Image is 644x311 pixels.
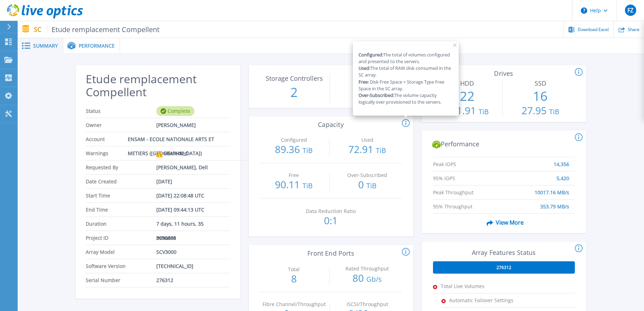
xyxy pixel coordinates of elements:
[441,279,511,293] span: Total Live Volumes
[260,83,328,102] p: 2
[496,265,511,270] span: 276312
[335,173,399,178] p: Over-Subscribed
[86,175,156,188] span: Date Created
[540,200,569,206] span: 353.79 MB/s
[433,157,505,164] span: Peak IOPS
[297,215,365,225] p: 0:1
[156,231,176,245] span: 3090608
[156,106,194,116] div: Complete
[86,160,156,174] span: Requested By
[47,25,160,33] span: Etude remplacement Compellent
[449,293,520,307] span: Automatic Failover Settings
[86,146,156,160] span: Warnings
[262,302,326,307] p: Fibre Channel/Throughput
[333,273,401,284] p: 80
[86,231,156,245] span: Project ID
[506,105,574,117] p: 27.95
[627,7,633,13] span: FZ
[156,189,204,202] span: [DATE] 22:08:48 UTC
[359,79,369,85] b: Free:
[156,118,196,132] span: [PERSON_NAME]
[433,185,505,192] span: Peak Throughput
[86,118,156,132] span: Owner
[376,146,386,155] span: TiB
[333,144,401,155] p: 72.91
[260,179,328,191] p: 90.11
[433,249,575,256] h3: Array Features Status
[335,138,399,142] p: Used
[484,216,524,229] span: View More
[366,181,377,190] span: TiB
[335,302,400,307] p: iSCSI/Throughput
[156,146,188,160] div: 0 detected
[86,259,156,273] span: Software Version
[432,140,575,149] h2: Performance
[34,25,160,33] p: SC
[433,200,505,206] span: 95% Throughput
[359,92,394,98] b: Over-Subscribed:
[359,65,370,71] b: Used:
[86,245,156,259] span: Array Model
[86,73,230,99] h2: Etude remplacement Compellent
[359,51,383,58] b: Configured:
[261,173,326,178] p: Free
[86,104,156,118] span: Status
[333,83,402,102] p: 3
[433,87,501,105] p: 22
[359,51,453,106] p: The total of volumes configured and presented to the servers. The total of RAW disk consumed in t...
[433,80,501,87] h3: HDD
[628,28,639,32] span: Share
[302,181,313,190] span: TiB
[556,171,569,178] span: 5,420
[156,160,208,174] span: [PERSON_NAME], Dell
[479,107,489,116] span: TiB
[506,80,574,87] h3: SSD
[506,87,574,105] p: 16
[549,107,559,116] span: TiB
[86,132,128,146] span: Account
[86,203,156,217] span: End Time
[535,185,569,192] span: 10017.16 MB/s
[156,175,172,188] span: [DATE]
[128,132,224,146] span: ENSAM - ECOLE NATIONALE ARTS ET METIERS ([GEOGRAPHIC_DATA])
[156,203,204,217] span: [DATE] 09:44:13 UTC
[333,179,401,191] p: 0
[554,157,569,164] span: 14,356
[79,43,115,48] span: Performance
[578,28,609,32] span: Download Excel
[156,273,173,287] span: 276312
[262,75,326,81] p: Storage Controllers
[335,266,399,271] p: Rated Throughput
[86,189,156,202] span: Start Time
[366,274,382,284] span: Gb/s
[261,138,326,142] p: Configured
[33,43,58,48] span: Summary
[260,274,328,283] p: 8
[261,267,326,272] p: Total
[86,273,156,287] span: Serial Number
[156,259,193,273] span: [TECHNICAL_ID]
[260,144,328,155] p: 89.36
[433,171,505,178] span: 95% IOPS
[433,105,501,117] p: 141.91
[156,217,224,231] span: 7 days, 11 hours, 35 minutes
[335,75,400,81] p: Shelves
[302,146,313,155] span: TiB
[299,209,363,214] p: Data Reduction Ratio
[156,245,176,259] span: SCV3000
[86,217,156,231] span: Duration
